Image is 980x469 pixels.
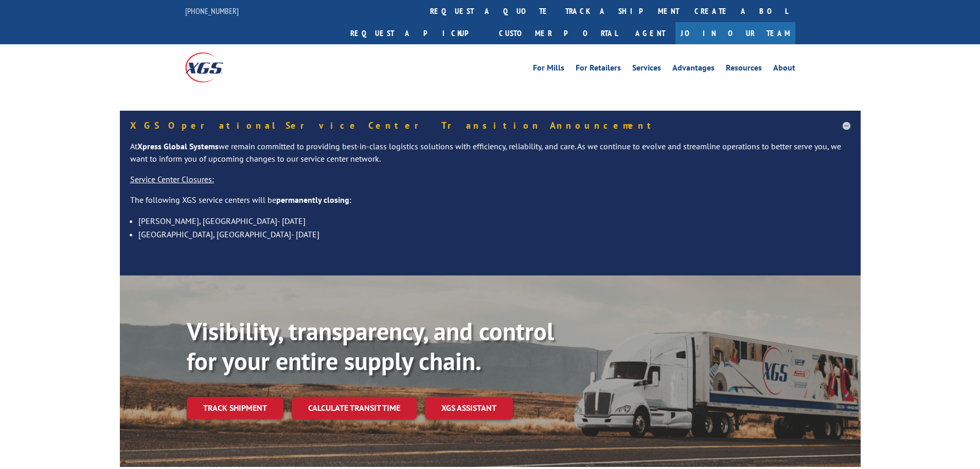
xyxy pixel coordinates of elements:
[632,64,661,75] a: Services
[137,141,219,151] strong: Xpress Global Systems
[726,64,762,75] a: Resources
[773,64,795,75] a: About
[672,64,715,75] a: Advantages
[625,22,675,44] a: Agent
[675,22,795,44] a: Join Our Team
[130,194,850,215] p: The following XGS service centers will be :
[185,6,239,16] a: [PHONE_NUMBER]
[130,141,850,173] p: At we remain committed to providing best-in-class logistics solutions with efficiency, reliabilit...
[276,195,349,205] strong: permanently closing
[187,315,554,377] b: Visibility, transparency, and control for your entire supply chain.
[138,214,850,228] li: [PERSON_NAME], [GEOGRAPHIC_DATA]- [DATE]
[491,22,625,44] a: Customer Portal
[343,22,491,44] a: Request a pickup
[138,228,850,241] li: [GEOGRAPHIC_DATA], [GEOGRAPHIC_DATA]- [DATE]
[187,397,283,419] a: Track shipment
[576,64,621,75] a: For Retailers
[130,174,214,184] u: Service Center Closures:
[425,397,513,419] a: XGS ASSISTANT
[533,64,564,75] a: For Mills
[130,121,850,130] h5: XGS Operational Service Center Transition Announcement
[292,397,417,419] a: Calculate transit time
